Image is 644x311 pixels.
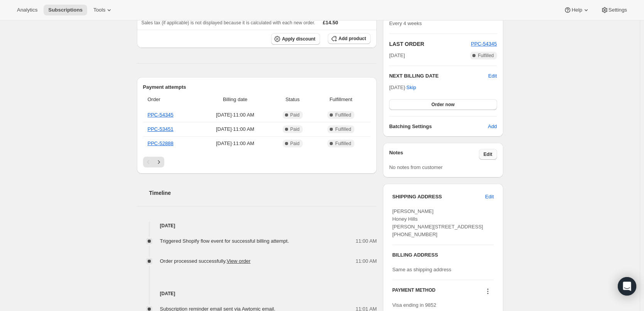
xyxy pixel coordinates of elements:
[392,193,485,201] h3: SHIPPING ADDRESS
[201,111,269,119] span: [DATE] · 11:00 AM
[89,5,118,15] button: Tools
[402,81,421,94] button: Skip
[488,72,497,80] button: Edit
[471,40,497,48] button: PPC-54345
[609,7,627,13] span: Settings
[392,208,483,237] span: [PERSON_NAME] Honey Hills [PERSON_NAME][STREET_ADDRESS] [PHONE_NUMBER]
[479,149,497,160] button: Edit
[389,99,497,110] button: Order now
[339,35,366,42] span: Add product
[142,20,315,25] span: Sales tax (if applicable) is not displayed because it is calculated with each new order.
[392,267,451,272] span: Same as shipping address
[392,287,435,297] h3: PAYMENT METHOD
[143,157,371,167] nav: Pagination
[148,112,174,118] a: PPC-54345
[389,40,471,48] h2: LAST ORDER
[389,85,416,90] span: [DATE] ·
[149,189,377,197] h2: Timeline
[137,222,377,230] h4: [DATE]
[471,41,497,47] a: PPC-54345
[389,164,443,170] span: No notes from customer
[143,83,371,91] h2: Payment attempts
[572,7,582,13] span: Help
[485,193,494,201] span: Edit
[389,72,488,80] h2: NEXT BILLING DATE
[480,191,498,203] button: Edit
[335,126,351,132] span: Fulfilled
[44,5,87,15] button: Subscriptions
[143,91,199,108] th: Order
[137,290,377,297] h4: [DATE]
[316,96,366,103] span: Fulfillment
[356,257,377,265] span: 11:00 AM
[274,96,311,103] span: Status
[271,33,320,45] button: Apply discount
[389,149,479,160] h3: Notes
[160,238,289,244] span: Triggered Shopify flow event for successful billing attempt.
[160,258,251,264] span: Order processed successfully.
[201,96,269,103] span: Billing date
[328,33,371,44] button: Add product
[282,36,315,42] span: Apply discount
[153,157,164,167] button: Next
[484,151,492,157] span: Edit
[389,20,422,26] span: Every 4 weeks
[290,112,300,118] span: Paid
[335,140,351,147] span: Fulfilled
[389,123,488,130] h6: Batching Settings
[290,126,300,132] span: Paid
[478,52,494,59] span: Fulfilled
[201,140,269,147] span: [DATE] · 11:00 AM
[148,140,174,146] a: PPC-52888
[93,7,105,13] span: Tools
[389,52,405,59] span: [DATE]
[483,120,501,133] button: Add
[559,5,594,15] button: Help
[406,84,416,91] span: Skip
[392,251,494,259] h3: BILLING ADDRESS
[618,277,636,296] div: Open Intercom Messenger
[596,5,632,15] button: Settings
[432,101,455,108] span: Order now
[148,126,174,132] a: PPC-53451
[227,258,251,264] a: View order
[356,237,377,245] span: 11:00 AM
[335,112,351,118] span: Fulfilled
[488,123,497,130] span: Add
[48,7,83,13] span: Subscriptions
[323,20,338,25] span: £14.50
[201,125,269,133] span: [DATE] · 11:00 AM
[17,7,37,13] span: Analytics
[12,5,42,15] button: Analytics
[290,140,300,147] span: Paid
